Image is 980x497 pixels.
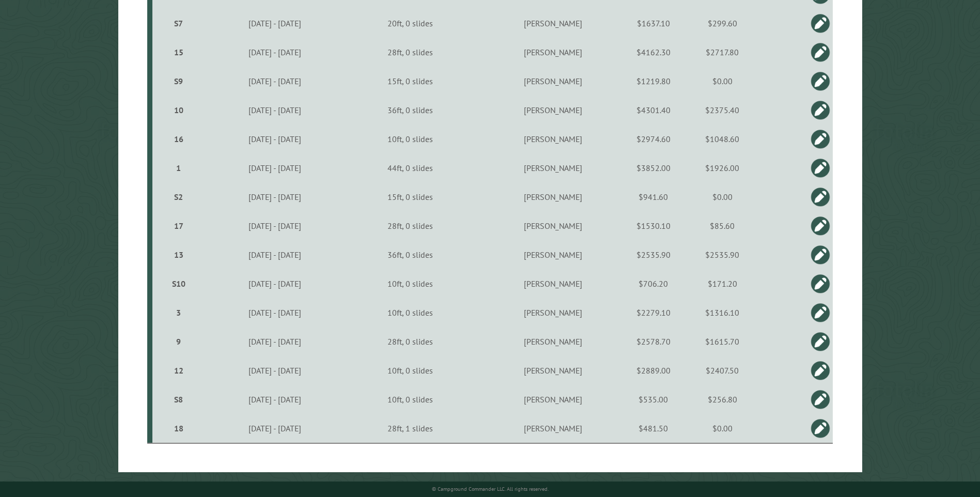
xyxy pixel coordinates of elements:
td: $2279.10 [633,298,674,327]
td: $481.50 [633,414,674,443]
td: [PERSON_NAME] [473,240,633,269]
div: [DATE] - [DATE] [204,192,346,202]
td: 28ft, 1 slides [347,414,473,443]
td: $4301.40 [633,96,674,125]
td: 44ft, 0 slides [347,153,473,182]
td: $0.00 [674,182,771,211]
div: S2 [157,192,200,202]
td: $2407.50 [674,356,771,385]
td: 10ft, 0 slides [347,356,473,385]
div: [DATE] - [DATE] [204,163,346,173]
td: $2974.60 [633,125,674,153]
td: $1615.70 [674,327,771,356]
td: [PERSON_NAME] [473,327,633,356]
td: $2889.00 [633,356,674,385]
td: [PERSON_NAME] [473,211,633,240]
div: [DATE] - [DATE] [204,76,346,86]
div: 9 [157,336,200,347]
td: 20ft, 0 slides [347,9,473,38]
div: [DATE] - [DATE] [204,336,346,347]
td: [PERSON_NAME] [473,67,633,96]
td: [PERSON_NAME] [473,96,633,125]
div: [DATE] - [DATE] [204,423,346,433]
div: [DATE] - [DATE] [204,134,346,144]
td: $2535.90 [633,240,674,269]
td: 10ft, 0 slides [347,269,473,298]
div: [DATE] - [DATE] [204,365,346,376]
td: [PERSON_NAME] [473,356,633,385]
td: 36ft, 0 slides [347,240,473,269]
td: $535.00 [633,385,674,414]
div: S9 [157,76,200,86]
td: 10ft, 0 slides [347,298,473,327]
td: 28ft, 0 slides [347,38,473,67]
td: $171.20 [674,269,771,298]
td: [PERSON_NAME] [473,125,633,153]
div: 15 [157,47,200,57]
td: $1219.80 [633,67,674,96]
td: $1530.10 [633,211,674,240]
td: [PERSON_NAME] [473,182,633,211]
td: $1637.10 [633,9,674,38]
td: $85.60 [674,211,771,240]
div: S10 [157,278,200,289]
div: 1 [157,163,200,173]
small: © Campground Commander LLC. All rights reserved. [432,486,549,492]
td: [PERSON_NAME] [473,269,633,298]
div: [DATE] - [DATE] [204,250,346,260]
div: 10 [157,105,200,115]
div: [DATE] - [DATE] [204,307,346,318]
td: [PERSON_NAME] [473,9,633,38]
td: 10ft, 0 slides [347,385,473,414]
div: 13 [157,250,200,260]
td: $2578.70 [633,327,674,356]
td: [PERSON_NAME] [473,153,633,182]
td: 28ft, 0 slides [347,211,473,240]
td: [PERSON_NAME] [473,385,633,414]
div: S8 [157,394,200,405]
div: 18 [157,423,200,433]
td: [PERSON_NAME] [473,414,633,443]
td: $706.20 [633,269,674,298]
div: [DATE] - [DATE] [204,18,346,28]
div: [DATE] - [DATE] [204,278,346,289]
td: 36ft, 0 slides [347,96,473,125]
td: $0.00 [674,67,771,96]
td: $941.60 [633,182,674,211]
div: [DATE] - [DATE] [204,221,346,231]
td: 15ft, 0 slides [347,182,473,211]
div: S7 [157,18,200,28]
td: $2717.80 [674,38,771,67]
td: $1048.60 [674,125,771,153]
td: $3852.00 [633,153,674,182]
div: [DATE] - [DATE] [204,394,346,405]
td: $4162.30 [633,38,674,67]
div: 3 [157,307,200,318]
td: $2535.90 [674,240,771,269]
div: 16 [157,134,200,144]
td: $256.80 [674,385,771,414]
td: $1926.00 [674,153,771,182]
div: 17 [157,221,200,231]
td: $299.60 [674,9,771,38]
td: 15ft, 0 slides [347,67,473,96]
td: $0.00 [674,414,771,443]
div: [DATE] - [DATE] [204,47,346,57]
td: 28ft, 0 slides [347,327,473,356]
div: 12 [157,365,200,376]
td: $2375.40 [674,96,771,125]
td: $1316.10 [674,298,771,327]
td: [PERSON_NAME] [473,38,633,67]
td: 10ft, 0 slides [347,125,473,153]
td: [PERSON_NAME] [473,298,633,327]
div: [DATE] - [DATE] [204,105,346,115]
